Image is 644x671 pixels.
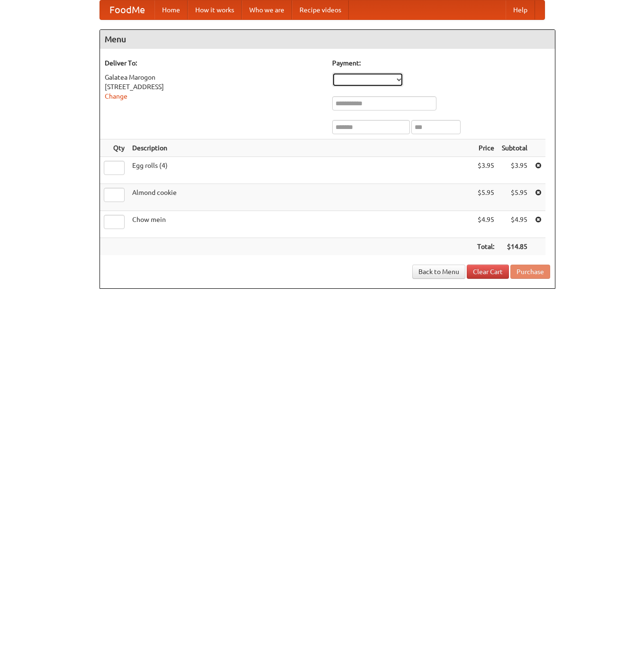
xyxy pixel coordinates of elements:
th: Total: [473,238,498,256]
td: Chow mein [128,211,473,238]
td: $3.95 [498,157,531,184]
th: Qty [100,139,128,157]
th: $14.85 [498,238,531,256]
td: $3.95 [473,157,498,184]
a: Recipe videos [292,0,349,19]
td: $5.95 [473,184,498,211]
td: $4.95 [498,211,531,238]
a: Home [154,0,188,19]
a: How it works [188,0,242,19]
a: Help [506,0,535,19]
td: Egg rolls (4) [128,157,473,184]
th: Price [473,139,498,157]
th: Description [128,139,473,157]
div: Galatea Marogon [105,73,323,82]
th: Subtotal [498,139,531,157]
h5: Deliver To: [105,58,323,68]
a: Back to Menu [412,265,465,279]
a: Change [105,92,127,100]
td: $5.95 [498,184,531,211]
a: Who we are [242,0,292,19]
td: Almond cookie [128,184,473,211]
a: FoodMe [100,0,154,19]
h4: Menu [100,30,555,49]
div: [STREET_ADDRESS] [105,82,323,92]
td: $4.95 [473,211,498,238]
a: Clear Cart [467,265,509,279]
button: Purchase [510,265,550,279]
h5: Payment: [332,58,550,68]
